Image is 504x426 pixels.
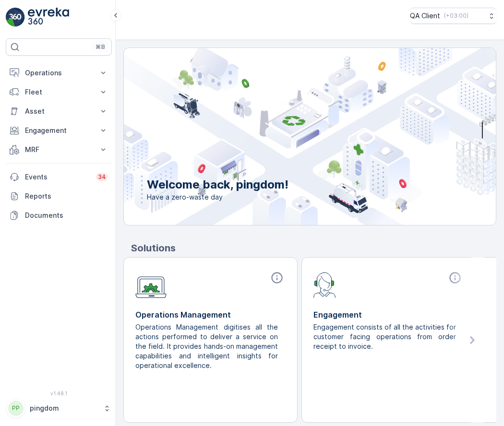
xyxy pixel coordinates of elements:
[6,390,112,396] span: v 1.48.1
[25,211,108,220] p: Documents
[30,403,98,413] p: pingdom
[25,126,93,135] p: Engagement
[313,309,464,320] p: Engagement
[96,43,105,51] p: ⌘B
[6,83,112,102] button: Fleet
[6,167,112,187] a: Events34
[98,173,106,181] p: 34
[8,401,24,416] div: PP
[444,12,468,20] p: ( +03:00 )
[6,102,112,121] button: Asset
[135,322,278,370] p: Operations Management digitises all the actions performed to deliver a service on the field. It p...
[25,68,93,78] p: Operations
[6,63,112,83] button: Operations
[131,241,496,255] p: Solutions
[25,172,90,182] p: Events
[81,48,496,225] img: city illustration
[6,206,112,225] a: Documents
[25,87,93,97] p: Fleet
[25,191,108,201] p: Reports
[6,140,112,159] button: MRF
[25,145,93,154] p: MRF
[6,121,112,140] button: Engagement
[313,322,456,351] p: Engagement consists of all the activities for customer facing operations from order receipt to in...
[6,187,112,206] a: Reports
[313,271,336,298] img: module-icon
[410,11,440,21] p: QA Client
[147,192,288,202] span: Have a zero-waste day
[410,8,496,24] button: QA Client(+03:00)
[6,8,25,27] img: logo
[135,309,286,320] p: Operations Management
[6,398,112,418] button: PPpingdom
[135,271,167,298] img: module-icon
[28,8,69,27] img: logo_light-DOdMpM7g.png
[147,177,288,192] p: Welcome back, pingdom!
[25,106,93,116] p: Asset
